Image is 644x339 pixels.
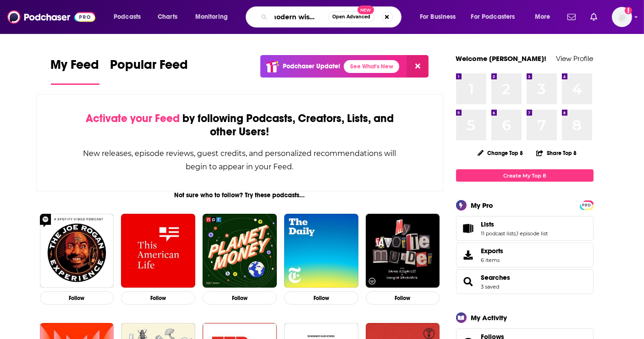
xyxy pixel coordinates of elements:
[481,257,504,263] span: 6 items
[83,112,397,139] div: by following Podcasts, Creators, Lists, and other Users!
[528,10,562,24] button: open menu
[83,147,397,173] div: New releases, episode reviews, guest credits, and personalized recommendations will begin to appe...
[36,191,444,199] div: Not sure who to follow? Try these podcasts...
[625,7,632,14] svg: Add a profile image
[40,291,114,305] button: Follow
[284,214,358,288] img: The Daily
[158,11,177,23] span: Charts
[110,57,188,78] span: Popular Feed
[535,11,550,23] span: More
[420,11,456,23] span: For Business
[581,202,592,209] span: PRO
[51,57,99,78] span: My Feed
[516,230,517,237] span: ,
[612,7,632,27] span: Logged in as gabrielle.gantz
[465,10,528,24] button: open menu
[121,214,195,288] img: This American Life
[271,10,328,24] input: Search podcasts, credits, & more...
[114,11,141,23] span: Podcasts
[456,216,594,241] span: Lists
[358,6,374,14] span: New
[587,9,601,25] a: Show notifications dropdown
[481,273,511,282] a: Searches
[456,54,547,63] a: Welcome [PERSON_NAME]!
[472,147,529,159] button: Change Top 8
[564,9,579,25] a: Show notifications dropdown
[517,230,548,237] a: 1 episode list
[536,144,577,162] button: Share Top 8
[456,269,594,294] span: Searches
[471,11,515,23] span: For Podcasters
[152,10,183,24] a: Charts
[456,169,594,182] a: Create My Top 8
[471,201,494,210] div: My Pro
[195,11,228,23] span: Monitoring
[366,214,440,288] img: My Favorite Murder with Karen Kilgariff and Georgia Hardstark
[40,214,114,288] img: The Joe Rogan Experience
[107,10,153,24] button: open menu
[612,7,632,27] img: User Profile
[459,275,478,288] a: Searches
[344,60,399,73] a: See What's New
[7,8,95,26] img: Podchaser - Follow, Share and Rate Podcasts
[481,283,500,290] a: 3 saved
[366,291,440,305] button: Follow
[481,220,548,228] a: Lists
[459,222,478,235] a: Lists
[456,243,594,267] a: Exports
[283,62,340,70] p: Podchaser Update!
[203,214,277,288] img: Planet Money
[413,10,468,24] button: open menu
[481,220,495,228] span: Lists
[189,10,240,24] button: open menu
[86,111,180,125] span: Activate your Feed
[51,57,99,85] a: My Feed
[203,291,277,305] button: Follow
[328,11,374,22] button: Open AdvancedNew
[121,291,195,305] button: Follow
[481,230,516,237] a: 11 podcast lists
[481,247,504,255] span: Exports
[254,6,410,28] div: Search podcasts, credits, & more...
[471,313,507,322] div: My Activity
[110,57,188,85] a: Popular Feed
[556,54,594,63] a: View Profile
[332,15,370,19] span: Open Advanced
[612,7,632,27] button: Show profile menu
[581,201,592,208] a: PRO
[459,249,478,261] span: Exports
[284,291,358,305] button: Follow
